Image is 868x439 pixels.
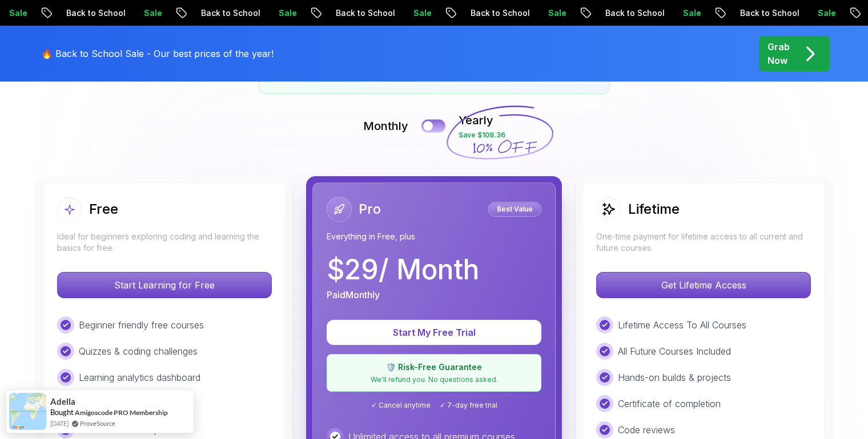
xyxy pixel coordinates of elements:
a: Start My Free Trial [327,327,541,338]
p: Back to School [57,7,134,19]
p: Certificate of completion [618,397,721,410]
p: Start Learning for Free [58,273,271,298]
span: Adella [50,397,75,407]
p: Grab Now [767,40,790,67]
p: Learning analytics dashboard [79,371,200,384]
p: Sale [808,7,845,19]
p: Back to School [730,7,808,19]
p: Sale [134,7,171,19]
p: Best Value [490,204,540,215]
p: We'll refund you. No questions asked. [334,375,534,384]
p: Sale [404,7,440,19]
p: Back to School [461,7,539,19]
button: Start Learning for Free [57,272,272,298]
h2: Pro [359,200,381,218]
p: One-time payment for lifetime access to all current and future courses. [596,231,811,254]
h2: Lifetime [628,200,680,218]
p: Quizzes & coding challenges [79,344,198,358]
p: Everything in Free, plus [327,231,541,242]
button: Start My Free Trial [327,320,541,345]
p: Beginner friendly free courses [79,318,204,332]
span: [DATE] [50,418,69,428]
p: Lifetime Access To All Courses [618,318,746,332]
button: Get Lifetime Access [596,272,811,298]
img: provesource social proof notification image [9,393,46,430]
p: Ideal for beginners exploring coding and learning the basics for free. [57,231,272,254]
a: Start Learning for Free [57,279,272,291]
h2: Free [89,200,118,218]
a: Get Lifetime Access [596,279,811,291]
p: Back to School [326,7,404,19]
p: Start My Free Trial [340,326,528,339]
span: Bought [50,408,74,417]
p: Get Lifetime Access [597,273,810,298]
p: Back to School [191,7,269,19]
p: $ 29 / Month [327,256,479,283]
span: ✓ 7-day free trial [440,401,497,410]
p: Paid Monthly [327,288,380,302]
span: ✓ Cancel anytime [371,401,431,410]
p: Back to School [596,7,673,19]
p: All Future Courses Included [618,344,731,358]
p: Code reviews [618,423,675,437]
a: ProveSource [80,418,115,428]
p: Sale [673,7,710,19]
p: Monthly [363,118,408,134]
a: Amigoscode PRO Membership [75,408,168,417]
p: Hands-on builds & projects [618,371,731,384]
p: 🛡️ Risk-Free Guarantee [334,361,534,373]
p: Sale [269,7,306,19]
p: 🔥 Back to School Sale - Our best prices of the year! [41,47,274,60]
p: Sale [539,7,575,19]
